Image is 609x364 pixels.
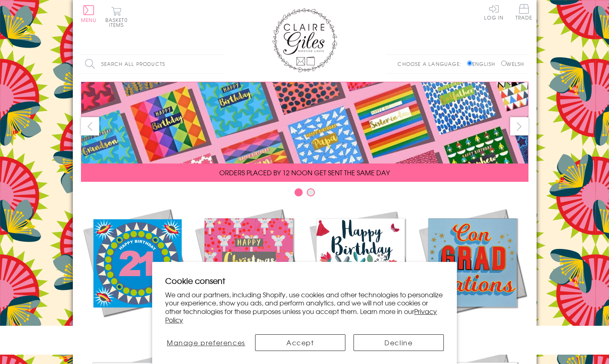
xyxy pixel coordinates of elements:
[515,4,533,20] span: Trade
[467,61,472,66] input: English
[452,325,493,334] span: Academic
[193,207,305,334] a: Christmas
[81,207,193,334] a: New Releases
[501,60,524,68] label: Welsh
[501,61,506,66] input: Welsh
[255,334,345,351] button: Accept
[81,16,97,24] span: Menu
[397,60,465,68] p: Choose a language:
[305,207,417,334] a: Birthdays
[417,207,528,334] a: Academic
[105,7,128,27] button: Basket0 items
[295,188,303,196] button: Carousel Page 1 (Current Slide)
[165,290,444,324] p: We and our partners, including Shopify, use cookies and other technologies to personalize your ex...
[354,334,444,351] button: Decline
[110,325,163,334] span: New Releases
[484,4,504,20] a: Log In
[81,117,99,135] button: prev
[467,60,499,68] label: English
[510,117,528,135] button: next
[81,5,97,22] button: Menu
[165,334,247,351] button: Manage preferences
[167,338,245,347] span: Manage preferences
[81,55,223,73] input: Search all products
[515,4,533,22] a: Trade
[272,8,337,72] img: Claire Giles Greetings Cards
[307,188,315,196] button: Carousel Page 2
[109,16,128,28] span: 0 items
[215,55,223,73] input: Search
[81,188,528,201] div: Carousel Pagination
[165,306,437,325] a: Privacy Policy
[219,168,390,177] span: ORDERS PLACED BY 12 NOON GET SENT THE SAME DAY
[165,275,444,286] h2: Cookie consent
